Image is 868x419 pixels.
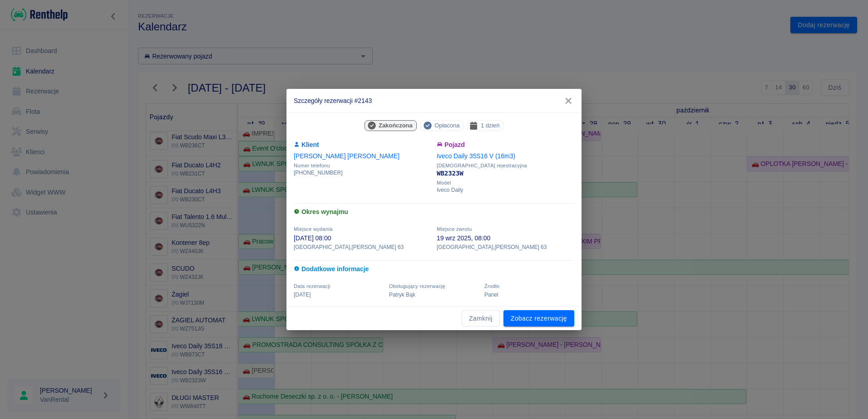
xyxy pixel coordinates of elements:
[294,207,574,217] h6: Okres wynajmu
[437,140,574,150] h6: Pojazd
[286,89,582,112] h2: Szczegóły rezerwacji #2143
[437,152,515,160] a: Iveco Daily 35S16 V (16m3)
[477,121,503,130] span: 1 dzień
[431,121,463,130] span: Opłacona
[294,243,431,251] p: [GEOGRAPHIC_DATA] , [PERSON_NAME] 63
[389,283,445,289] span: Obsługujący rezerwację
[294,226,333,232] span: Miejsce wydania
[294,264,574,274] h6: Dodatkowe informacje
[294,169,431,177] p: [PHONE_NUMBER]
[389,291,479,299] p: Patryk Bąk
[294,291,384,299] p: [DATE]
[503,310,574,327] a: Zobacz rezerwację
[484,283,499,289] span: Żrodło
[294,140,431,150] h6: Klient
[462,310,500,327] button: Zamknij
[437,180,574,186] span: Model
[437,243,574,251] p: [GEOGRAPHIC_DATA] , [PERSON_NAME] 63
[437,169,574,178] p: WB2323W
[294,152,399,160] a: [PERSON_NAME] [PERSON_NAME]
[375,121,416,130] span: Zakończona
[437,163,574,169] span: [DEMOGRAPHIC_DATA] rejestracyjna
[294,283,330,289] span: Data rezerwacji
[484,291,574,299] p: Panel
[437,234,574,243] p: 19 wrz 2025, 08:00
[437,186,574,194] p: Iveco Daily
[294,163,431,169] span: Numer telefonu
[437,226,472,232] span: Miejsce zwrotu
[294,234,431,243] p: [DATE] 08:00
